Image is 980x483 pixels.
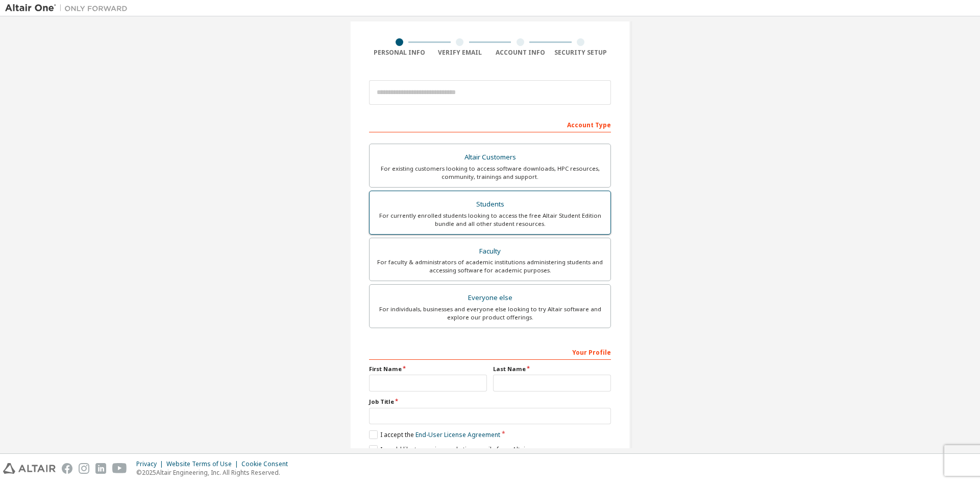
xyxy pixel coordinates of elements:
[369,49,430,57] div: Personal Info
[490,49,551,57] div: Account Info
[166,460,241,468] div: Website Terms of Use
[5,3,133,13] img: Altair One
[376,305,604,321] div: For individuals, businesses and everyone else looking to try Altair software and explore our prod...
[376,165,604,181] div: For existing customers looking to access software downloads, HPC resources, community, trainings ...
[376,212,604,228] div: For currently enrolled students looking to access the free Altair Student Edition bundle and all ...
[415,430,500,439] a: End-User License Agreement
[369,343,611,360] div: Your Profile
[376,291,604,305] div: Everyone else
[376,244,604,259] div: Faculty
[136,460,166,468] div: Privacy
[430,49,491,57] div: Verify Email
[369,398,611,406] label: Job Title
[62,463,72,474] img: facebook.svg
[95,463,106,474] img: linkedin.svg
[79,463,89,474] img: instagram.svg
[376,150,604,165] div: Altair Customers
[369,365,487,373] label: First Name
[376,197,604,212] div: Students
[241,460,294,468] div: Cookie Consent
[112,463,127,474] img: youtube.svg
[136,468,294,477] p: © 2025 Altair Engineering, Inc. All Rights Reserved.
[493,365,611,373] label: Last Name
[551,49,611,57] div: Security Setup
[376,258,604,274] div: For faculty & administrators of academic institutions administering students and accessing softwa...
[369,430,500,439] label: I accept the
[3,463,56,474] img: altair_logo.svg
[369,445,528,454] label: I would like to receive marketing emails from Altair
[369,116,611,132] div: Account Type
